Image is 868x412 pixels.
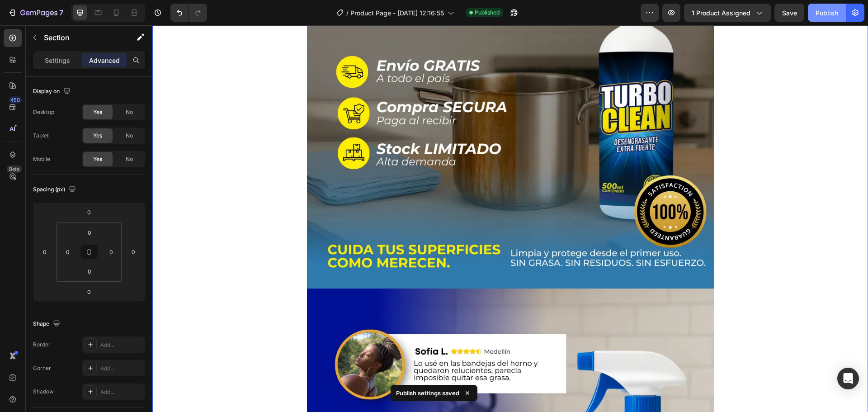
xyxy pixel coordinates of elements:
span: Product Page - [DATE] 12:16:55 [350,8,444,18]
span: Save [782,9,797,17]
span: Yes [93,132,102,140]
div: Display on [33,85,72,98]
div: Desktop [33,108,54,116]
input: 0 [127,245,140,259]
div: Shape [33,318,62,330]
span: Yes [93,155,102,163]
button: Publish [808,4,846,22]
p: Advanced [89,56,120,65]
iframe: Design area [152,25,868,412]
span: Published [475,9,500,17]
div: Beta [7,166,22,173]
span: 1 product assigned [692,8,750,18]
div: Tablet [33,132,49,140]
div: Mobile [33,155,50,163]
span: No [126,108,133,116]
input: 0 [80,285,98,298]
div: Add... [100,388,143,396]
input: 0px [61,245,75,259]
span: / [346,8,349,18]
input: 0px [80,265,99,278]
input: 0 [38,245,52,259]
span: Yes [93,108,102,116]
div: Shadow [33,388,54,396]
button: 1 product assigned [684,4,771,22]
div: Corner [33,364,51,372]
p: Section [44,32,118,43]
div: 450 [9,96,22,104]
input: 0px [104,245,118,259]
p: Settings [45,56,70,65]
p: Publish settings saved [396,388,459,398]
span: No [126,132,133,140]
button: Save [774,4,804,22]
span: No [126,155,133,163]
div: Add... [100,341,143,349]
input: 0 [80,205,98,219]
div: Open Intercom Messenger [837,368,859,389]
button: 7 [4,4,67,22]
div: Publish [816,8,838,18]
input: 0px [80,226,99,239]
div: Add... [100,365,143,373]
p: 7 [59,7,63,18]
div: Undo/Redo [170,4,207,22]
div: Spacing (px) [33,184,78,196]
div: Border [33,341,51,349]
